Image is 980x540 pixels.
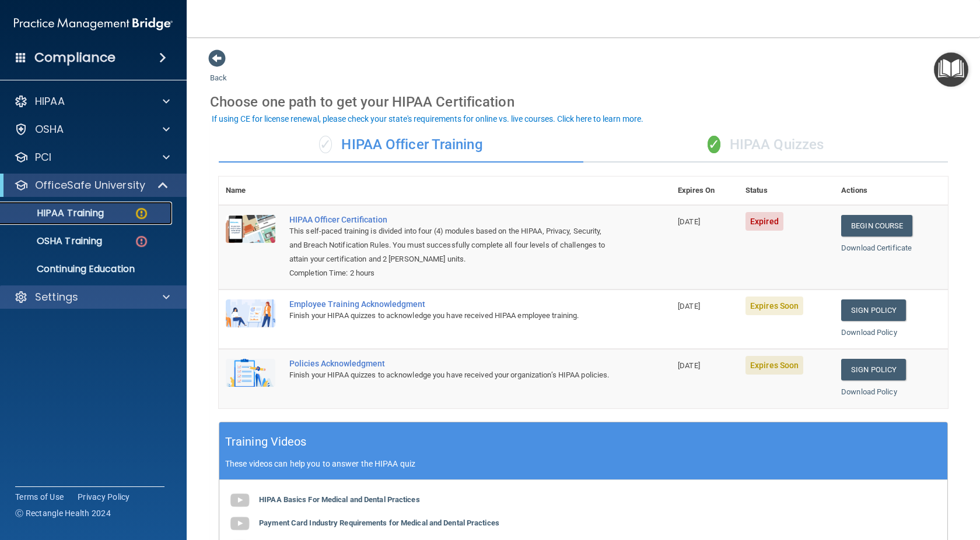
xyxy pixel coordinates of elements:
a: OfficeSafe University [14,178,169,192]
a: Download Policy [841,387,897,396]
span: [DATE] [678,302,700,310]
div: Finish your HIPAA quizzes to acknowledge you have received HIPAA employee training. [289,309,612,323]
span: ✓ [708,136,720,153]
a: Sign Policy [841,299,906,321]
span: Expires Soon [745,297,803,315]
a: Sign Policy [841,359,906,380]
p: OSHA [35,122,64,136]
a: Privacy Policy [78,491,130,503]
p: Settings [35,290,78,304]
p: OfficeSafe University [35,178,145,192]
div: If using CE for license renewal, please check your state's requirements for online vs. live cours... [212,115,643,123]
span: Ⓒ Rectangle Health 2024 [15,507,111,519]
a: Download Policy [841,328,897,337]
img: danger-circle.6113f641.png [134,234,149,249]
a: Download Certificate [841,243,912,252]
img: warning-circle.0cc9ac19.png [134,206,149,221]
img: gray_youtube_icon.38fcd6cc.png [228,489,251,512]
a: HIPAA Officer Certification [289,215,612,224]
h4: Compliance [34,50,116,66]
p: OSHA Training [8,235,102,247]
a: OSHA [14,122,170,136]
th: Name [219,177,282,205]
a: Terms of Use [15,491,64,503]
span: ✓ [319,136,332,153]
iframe: Drift Widget Chat Controller [778,457,966,504]
div: HIPAA Quizzes [583,128,948,163]
span: Expires Soon [745,356,803,375]
img: gray_youtube_icon.38fcd6cc.png [228,512,251,535]
span: [DATE] [678,361,700,370]
button: If using CE for license renewal, please check your state's requirements for online vs. live cours... [210,113,645,125]
span: Expired [745,212,783,231]
span: [DATE] [678,217,700,226]
th: Actions [834,177,948,205]
button: Open Resource Center [934,52,968,87]
a: HIPAA [14,94,170,108]
div: HIPAA Officer Training [219,128,583,163]
a: Begin Course [841,215,912,237]
p: HIPAA [35,94,65,108]
b: HIPAA Basics For Medical and Dental Practices [259,495,420,504]
div: Completion Time: 2 hours [289,266,612,280]
p: Continuing Education [8,263,167,275]
div: Policies Acknowledgment [289,359,612,368]
h5: Training Videos [225,432,307,452]
div: Employee Training Acknowledgment [289,299,612,309]
a: Back [210,59,227,82]
div: This self-paced training is divided into four (4) modules based on the HIPAA, Privacy, Security, ... [289,224,612,266]
div: Choose one path to get your HIPAA Certification [210,85,957,119]
img: PMB logo [14,12,173,36]
p: PCI [35,150,51,164]
p: HIPAA Training [8,207,104,219]
a: Settings [14,290,170,304]
b: Payment Card Industry Requirements for Medical and Dental Practices [259,518,499,527]
a: PCI [14,150,170,164]
p: These videos can help you to answer the HIPAA quiz [225,459,942,468]
th: Status [738,177,834,205]
th: Expires On [671,177,738,205]
div: Finish your HIPAA quizzes to acknowledge you have received your organization’s HIPAA policies. [289,368,612,382]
